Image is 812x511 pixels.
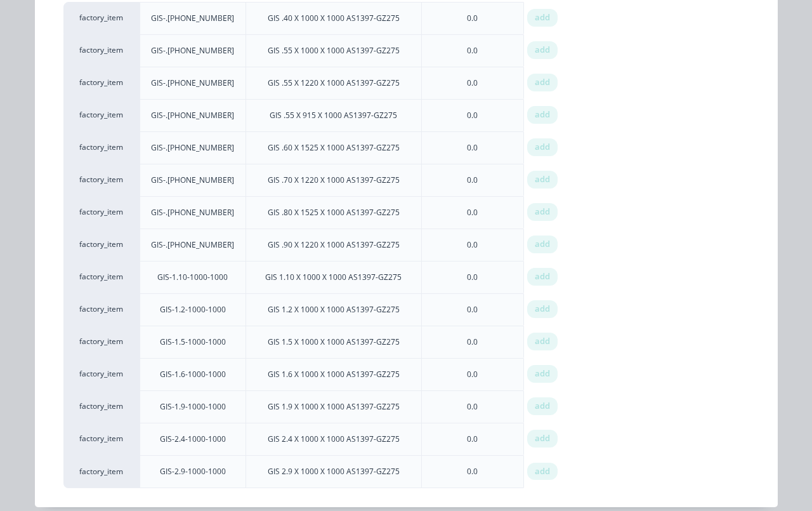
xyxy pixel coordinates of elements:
div: add [527,9,558,27]
div: 0.0 [467,466,478,477]
span: add [535,400,550,413]
div: GIS-1.5-1000-1000 [160,336,226,348]
span: add [535,109,550,121]
div: 0.0 [467,369,478,380]
div: GIS-.[PHONE_NUMBER] [151,142,234,154]
div: factory_item [63,455,140,488]
div: GIS-.[PHONE_NUMBER] [151,77,234,89]
div: factory_item [63,423,140,455]
span: add [535,270,550,283]
div: GIS-.[PHONE_NUMBER] [151,239,234,251]
div: GIS-.[PHONE_NUMBER] [151,45,234,56]
div: add [527,236,558,253]
div: add [527,41,558,59]
div: factory_item [63,131,140,164]
div: factory_item [63,326,140,358]
div: GIS 1.9 X 1000 X 1000 AS1397-GZ275 [268,401,400,413]
div: add [527,106,558,124]
div: add [527,430,558,448]
div: 0.0 [467,45,478,56]
div: GIS .80 X 1525 X 1000 AS1397-GZ275 [268,207,400,218]
div: add [527,171,558,189]
div: factory_item [63,293,140,326]
div: add [527,463,558,481]
span: add [535,465,550,478]
span: add [535,238,550,251]
div: GIS-.[PHONE_NUMBER] [151,13,234,24]
span: add [535,173,550,186]
div: GIS .55 X 915 X 1000 AS1397-GZ275 [270,110,397,121]
div: GIS-1.10-1000-1000 [157,272,228,283]
div: factory_item [63,2,140,34]
div: GIS 2.9 X 1000 X 1000 AS1397-GZ275 [268,466,400,477]
div: 0.0 [467,239,478,251]
div: GIS-2.9-1000-1000 [160,466,226,477]
div: GIS 2.4 X 1000 X 1000 AS1397-GZ275 [268,434,400,445]
div: add [527,268,558,286]
div: factory_item [63,99,140,131]
span: add [535,206,550,218]
div: GIS-1.9-1000-1000 [160,401,226,413]
div: 0.0 [467,207,478,218]
div: GIS-1.2-1000-1000 [160,304,226,315]
div: add [527,74,558,91]
div: 0.0 [467,434,478,445]
div: factory_item [63,164,140,196]
span: add [535,368,550,380]
span: add [535,303,550,315]
div: GIS .55 X 1220 X 1000 AS1397-GZ275 [268,77,400,89]
div: 0.0 [467,77,478,89]
div: GIS-1.6-1000-1000 [160,369,226,380]
div: add [527,203,558,221]
span: add [535,432,550,445]
div: GIS .55 X 1000 X 1000 AS1397-GZ275 [268,45,400,56]
div: add [527,333,558,350]
div: GIS .60 X 1525 X 1000 AS1397-GZ275 [268,142,400,154]
div: GIS-.[PHONE_NUMBER] [151,110,234,121]
div: factory_item [63,196,140,229]
div: GIS 1.6 X 1000 X 1000 AS1397-GZ275 [268,369,400,380]
div: 0.0 [467,401,478,413]
div: GIS .40 X 1000 X 1000 AS1397-GZ275 [268,13,400,24]
div: 0.0 [467,13,478,24]
div: add [527,365,558,383]
div: GIS 1.10 X 1000 X 1000 AS1397-GZ275 [265,272,402,283]
span: add [535,335,550,348]
div: 0.0 [467,336,478,348]
div: add [527,138,558,156]
span: add [535,44,550,56]
div: add [527,397,558,415]
div: GIS 1.5 X 1000 X 1000 AS1397-GZ275 [268,336,400,348]
div: GIS-.[PHONE_NUMBER] [151,175,234,186]
div: add [527,300,558,318]
div: GIS-2.4-1000-1000 [160,434,226,445]
div: GIS .90 X 1220 X 1000 AS1397-GZ275 [268,239,400,251]
span: add [535,141,550,154]
div: factory_item [63,34,140,67]
div: factory_item [63,390,140,423]
div: GIS .70 X 1220 X 1000 AS1397-GZ275 [268,175,400,186]
div: 0.0 [467,272,478,283]
div: 0.0 [467,175,478,186]
span: add [535,11,550,24]
div: factory_item [63,67,140,99]
div: 0.0 [467,304,478,315]
div: GIS 1.2 X 1000 X 1000 AS1397-GZ275 [268,304,400,315]
div: GIS-.[PHONE_NUMBER] [151,207,234,218]
div: factory_item [63,229,140,261]
div: factory_item [63,261,140,293]
span: add [535,76,550,89]
div: 0.0 [467,142,478,154]
div: 0.0 [467,110,478,121]
div: factory_item [63,358,140,390]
